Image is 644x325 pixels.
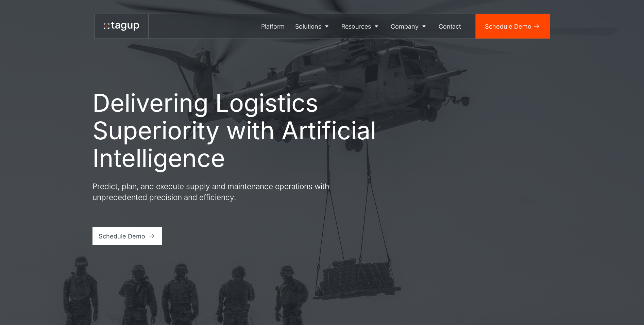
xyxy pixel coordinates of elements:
a: Company [386,14,434,38]
div: Company [391,22,419,31]
a: Resources [336,14,386,38]
a: Platform [256,14,290,38]
a: Schedule Demo [476,14,550,38]
a: Contact [433,14,466,38]
div: Contact [439,22,461,31]
h1: Delivering Logistics Superiority with Artificial Intelligence [92,89,378,172]
div: Resources [341,22,371,31]
div: Schedule Demo [485,22,531,31]
div: Schedule Demo [99,232,145,241]
a: Solutions [290,14,336,38]
div: Solutions [295,22,321,31]
a: Schedule Demo [92,227,162,245]
div: Platform [261,22,285,31]
p: Predict, plan, and execute supply and maintenance operations with unprecedented precision and eff... [92,181,337,202]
